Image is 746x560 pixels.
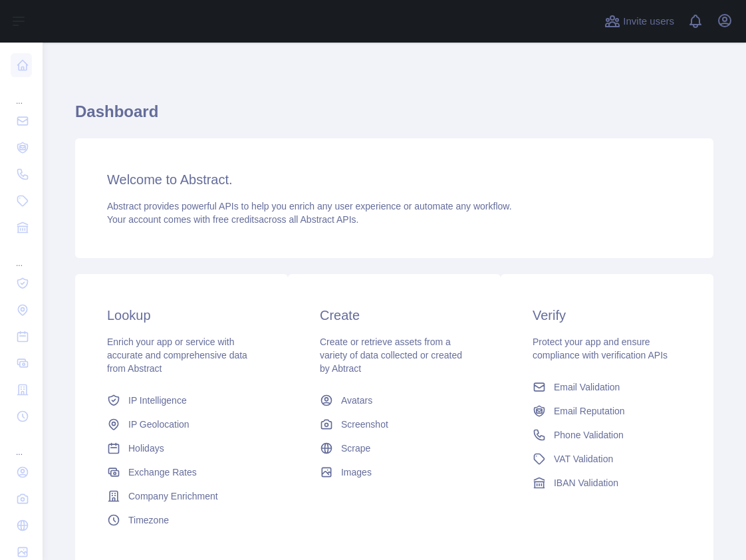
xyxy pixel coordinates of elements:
[527,423,687,447] a: Phone Validation
[623,14,674,29] span: Invite users
[314,412,474,436] a: Screenshot
[527,471,687,495] a: IBAN Validation
[102,460,261,484] a: Exchange Rates
[107,214,358,225] span: Your account comes with across all Abstract APIs.
[527,375,687,399] a: Email Validation
[128,490,218,503] span: Company Enrichment
[102,388,261,412] a: IP Intelligence
[314,460,474,484] a: Images
[107,201,512,211] span: Abstract provides powerful APIs to help you enrich any user experience or automate any workflow.
[314,436,474,460] a: Scrape
[533,306,682,325] h3: Verify
[107,170,682,189] h3: Welcome to Abstract.
[213,214,259,225] span: free credits
[554,476,618,490] span: IBAN Validation
[102,412,261,436] a: IP Geolocation
[11,80,32,106] div: ...
[128,442,164,455] span: Holidays
[320,337,462,374] span: Create or retrieve assets from a variety of data collected or created by Abtract
[314,388,474,412] a: Avatars
[527,447,687,471] a: VAT Validation
[554,380,620,394] span: Email Validation
[128,513,169,527] span: Timezone
[11,242,32,269] div: ...
[602,11,677,32] button: Invite users
[128,418,189,431] span: IP Geolocation
[102,508,261,532] a: Timezone
[527,399,687,423] a: Email Reputation
[128,394,187,407] span: IP Intelligence
[102,436,261,460] a: Holidays
[554,428,624,442] span: Phone Validation
[341,394,372,407] span: Avatars
[554,404,625,418] span: Email Reputation
[107,306,256,325] h3: Lookup
[128,466,197,479] span: Exchange Rates
[107,337,247,374] span: Enrich your app or service with accurate and comprehensive data from Abstract
[341,442,370,455] span: Scrape
[11,431,32,458] div: ...
[533,337,668,360] span: Protect your app and ensure compliance with verification APIs
[554,452,613,466] span: VAT Validation
[341,466,372,479] span: Images
[102,484,261,508] a: Company Enrichment
[341,418,388,431] span: Screenshot
[75,101,713,133] h1: Dashboard
[320,306,469,325] h3: Create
